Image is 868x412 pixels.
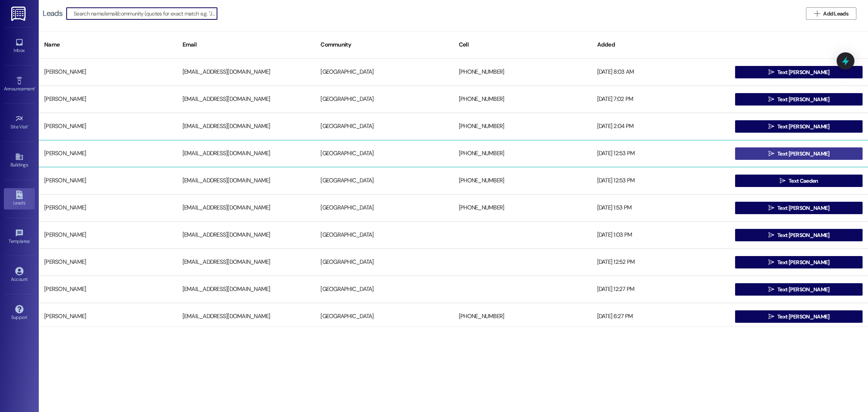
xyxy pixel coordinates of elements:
[39,173,177,189] div: [PERSON_NAME]
[768,123,774,130] i: 
[4,188,35,209] a: Leads
[39,227,177,243] div: [PERSON_NAME]
[735,93,863,106] button: Text [PERSON_NAME]
[4,265,35,286] a: Account
[735,147,863,160] button: Text [PERSON_NAME]
[789,177,818,185] span: Text Caeden
[592,200,730,216] div: [DATE] 1:53 PM
[735,202,863,214] button: Text [PERSON_NAME]
[315,200,453,216] div: [GEOGRAPHIC_DATA]
[4,36,35,57] a: Inbox
[735,310,863,323] button: Text [PERSON_NAME]
[177,282,315,297] div: [EMAIL_ADDRESS][DOMAIN_NAME]
[39,200,177,216] div: [PERSON_NAME]
[4,227,35,248] a: Templates •
[39,35,177,54] div: Name
[39,309,177,324] div: [PERSON_NAME]
[768,96,774,102] i: 
[177,227,315,243] div: [EMAIL_ADDRESS][DOMAIN_NAME]
[4,112,35,133] a: Site Visit •
[592,35,730,54] div: Added
[592,309,730,324] div: [DATE] 6:27 PM
[453,200,592,216] div: [PHONE_NUMBER]
[768,286,774,293] i: 
[177,64,315,80] div: [EMAIL_ADDRESS][DOMAIN_NAME]
[177,200,315,216] div: [EMAIL_ADDRESS][DOMAIN_NAME]
[315,35,453,54] div: Community
[768,259,774,265] i: 
[592,254,730,270] div: [DATE] 12:52 PM
[177,119,315,134] div: [EMAIL_ADDRESS][DOMAIN_NAME]
[735,175,863,187] button: Text Caeden
[315,309,453,324] div: [GEOGRAPHIC_DATA]
[806,7,856,20] button: Add Leads
[453,146,592,161] div: [PHONE_NUMBER]
[777,68,829,76] span: Text [PERSON_NAME]
[34,85,36,90] span: •
[39,146,177,161] div: [PERSON_NAME]
[592,282,730,297] div: [DATE] 12:27 PM
[11,7,27,21] img: ResiDesk Logo
[39,92,177,107] div: [PERSON_NAME]
[39,64,177,80] div: [PERSON_NAME]
[39,119,177,134] div: [PERSON_NAME]
[777,231,829,239] span: Text [PERSON_NAME]
[453,119,592,134] div: [PHONE_NUMBER]
[735,256,863,268] button: Text [PERSON_NAME]
[30,237,31,243] span: •
[315,173,453,189] div: [GEOGRAPHIC_DATA]
[592,64,730,80] div: [DATE] 8:03 AM
[768,69,774,75] i: 
[735,283,863,296] button: Text [PERSON_NAME]
[777,258,829,267] span: Text [PERSON_NAME]
[777,313,829,321] span: Text [PERSON_NAME]
[735,66,863,78] button: Text [PERSON_NAME]
[735,229,863,241] button: Text [PERSON_NAME]
[777,286,829,294] span: Text [PERSON_NAME]
[177,92,315,107] div: [EMAIL_ADDRESS][DOMAIN_NAME]
[315,254,453,270] div: [GEOGRAPHIC_DATA]
[177,146,315,161] div: [EMAIL_ADDRESS][DOMAIN_NAME]
[777,150,829,158] span: Text [PERSON_NAME]
[315,64,453,80] div: [GEOGRAPHIC_DATA]
[777,95,829,104] span: Text [PERSON_NAME]
[780,178,785,184] i: 
[453,309,592,324] div: [PHONE_NUMBER]
[177,254,315,270] div: [EMAIL_ADDRESS][DOMAIN_NAME]
[592,173,730,189] div: [DATE] 12:53 PM
[177,35,315,54] div: Email
[315,227,453,243] div: [GEOGRAPHIC_DATA]
[735,120,863,133] button: Text [PERSON_NAME]
[592,146,730,161] div: [DATE] 12:53 PM
[4,150,35,171] a: Buildings
[777,204,829,212] span: Text [PERSON_NAME]
[592,119,730,134] div: [DATE] 2:04 PM
[315,282,453,297] div: [GEOGRAPHIC_DATA]
[814,10,820,17] i: 
[315,92,453,107] div: [GEOGRAPHIC_DATA]
[592,227,730,243] div: [DATE] 1:03 PM
[315,146,453,161] div: [GEOGRAPHIC_DATA]
[777,123,829,131] span: Text [PERSON_NAME]
[43,9,62,17] div: Leads
[768,205,774,211] i: 
[177,173,315,189] div: [EMAIL_ADDRESS][DOMAIN_NAME]
[39,254,177,270] div: [PERSON_NAME]
[768,232,774,238] i: 
[592,92,730,107] div: [DATE] 7:02 PM
[28,123,29,128] span: •
[823,10,848,18] span: Add Leads
[177,309,315,324] div: [EMAIL_ADDRESS][DOMAIN_NAME]
[453,92,592,107] div: [PHONE_NUMBER]
[453,64,592,80] div: [PHONE_NUMBER]
[4,303,35,324] a: Support
[39,282,177,297] div: [PERSON_NAME]
[453,173,592,189] div: [PHONE_NUMBER]
[315,119,453,134] div: [GEOGRAPHIC_DATA]
[453,35,592,54] div: Cell
[768,313,774,320] i: 
[768,151,774,157] i: 
[74,8,217,19] input: Search name/email/community (quotes for exact match e.g. "John Smith")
